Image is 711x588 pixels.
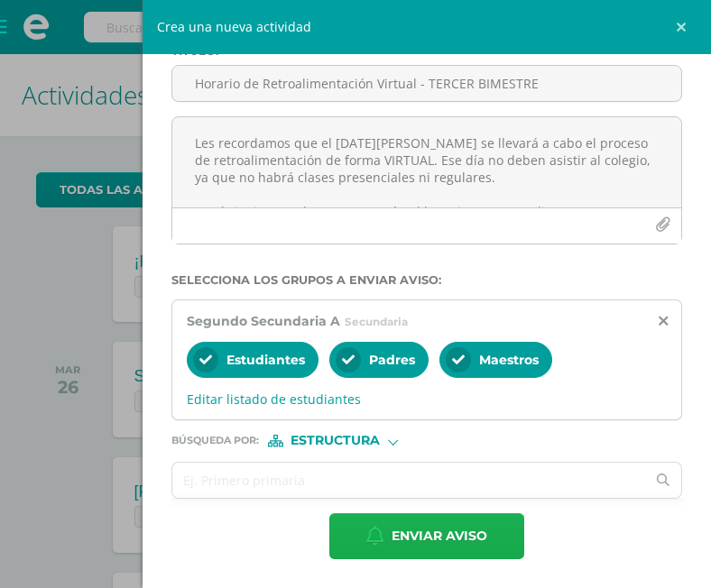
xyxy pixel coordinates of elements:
[171,273,682,287] label: Selecciona los grupos a enviar aviso :
[291,436,380,446] span: Estructura
[329,513,524,559] button: Enviar aviso
[226,352,305,368] span: Estudiantes
[187,390,667,408] span: Editar listado de estudiantes
[187,313,340,329] span: Segundo Secundaria A
[172,66,681,101] input: Titulo
[171,436,259,446] span: Búsqueda por :
[479,352,539,368] span: Maestros
[345,315,408,328] span: Secundaria
[392,514,487,558] span: Enviar aviso
[369,352,415,368] span: Padres
[172,117,681,207] textarea: Queridos estudiantes, Les recordamos que el [DATE][PERSON_NAME] se llevará a cabo el proceso de r...
[172,463,646,498] input: Ej. Primero primaria
[268,435,403,447] div: [object Object]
